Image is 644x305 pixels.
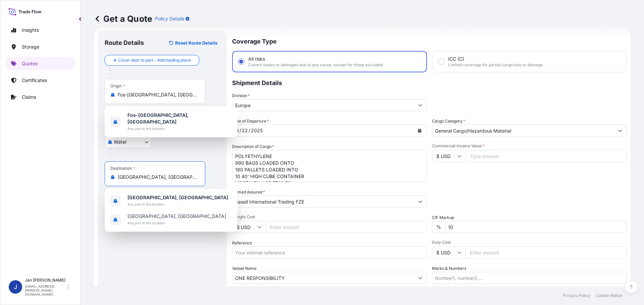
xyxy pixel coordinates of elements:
[432,214,454,221] label: CIF Markup
[110,83,125,89] div: Origin
[105,39,144,47] p: Route Details
[466,246,627,258] input: Enter amount
[127,195,228,200] b: [GEOGRAPHIC_DATA], [GEOGRAPHIC_DATA]
[127,220,226,226] span: Any port in this location
[414,272,426,284] button: Show suggestions
[105,187,205,200] input: Text to appear on certificate
[118,174,197,180] input: Destination
[249,127,250,135] div: /
[127,213,226,220] span: [GEOGRAPHIC_DATA], [GEOGRAPHIC_DATA]
[614,125,626,137] button: Show suggestions
[250,127,263,135] div: year,
[563,293,590,298] p: Privacy Policy
[232,118,269,125] span: Date of Departure
[248,62,383,68] span: Covers losses or damages due to any cause, except for those excluded
[232,99,414,111] input: Type to search division
[105,136,152,148] button: Select transport
[105,105,205,117] input: Text to appear on certificate
[248,56,265,62] span: All risks
[432,221,445,233] div: %
[118,91,197,98] input: Origin
[448,56,464,62] span: ICC (C)
[432,240,627,245] span: Duty Cost
[432,143,627,149] span: Commercial Invoice Value
[266,221,427,233] input: Enter amount
[25,284,66,296] p: [EMAIL_ADDRESS][PERSON_NAME][DOMAIN_NAME]
[432,118,465,125] label: Cargo Category
[22,94,36,100] p: Claims
[432,125,614,137] input: Select a commodity type
[232,214,427,220] span: Freight Cost
[232,272,414,284] input: Type to search vessel name or IMO
[105,106,237,137] div: Show suggestions
[466,150,627,162] input: Type amount
[110,166,135,171] div: Destination
[232,92,250,99] label: Division
[414,125,425,136] button: Calendar
[22,44,39,50] p: Storage
[232,189,265,196] label: Named Assured
[232,240,252,246] label: Reference
[232,72,627,92] p: Shipment Details
[22,27,39,33] p: Insights
[22,60,38,67] p: Quotes
[432,265,466,272] label: Marks & Numbers
[445,221,627,233] input: Enter percentage
[432,272,627,284] input: Number1, number2,...
[239,127,241,135] div: /
[127,125,232,132] span: Any port in this location
[105,189,237,232] div: Show suggestions
[127,112,189,125] b: Fos-[GEOGRAPHIC_DATA], [GEOGRAPHIC_DATA]
[94,13,152,24] p: Get a Quote
[232,143,274,150] label: Description of Cargo
[232,196,414,208] input: Full name
[175,40,217,46] p: Reset Route Details
[596,293,623,298] p: Cookie Notice
[127,201,228,208] span: Any port in this location
[114,139,127,145] span: Water
[414,99,426,111] button: Show suggestions
[22,77,47,84] p: Certificates
[232,265,257,272] label: Vessel Name
[232,31,627,51] p: Coverage Type
[25,278,66,283] p: Jan [PERSON_NAME]
[118,57,191,64] span: Cover door to port - Add loading place
[232,246,427,258] input: Your internal reference
[14,284,17,290] span: J
[241,127,249,135] div: day,
[414,196,426,208] button: Show suggestions
[448,62,543,68] span: Limited coverage for partial cargo loss or damage
[155,15,184,22] p: Policy Details
[232,150,427,182] textarea: POLYETHYLENE 990 BAGS LOADED ONTO 180 PALLETS LOADED INTO 10 40' HIGH CUBE CONTAINER HOSTALEN ACP...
